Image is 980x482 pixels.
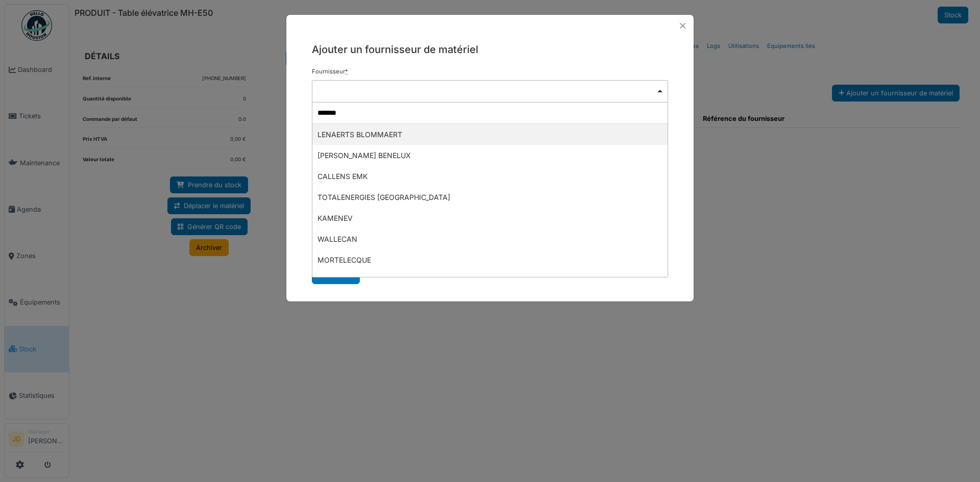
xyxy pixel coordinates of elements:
div: LENAERTS BLOMMAERT [312,124,668,145]
div: TOTALENERGIES [GEOGRAPHIC_DATA] [312,187,668,208]
div: [PERSON_NAME] BENELUX [312,145,668,166]
div: CALLENS EMK [312,166,668,187]
div: MORTELECQUE [312,249,668,270]
div: L'ECHELLE EUROPEENNE [312,270,668,291]
label: Fournisseur [312,67,348,76]
abbr: Requis [345,68,348,75]
div: WALLECAN [312,229,668,249]
div: KAMENEV [312,208,668,229]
